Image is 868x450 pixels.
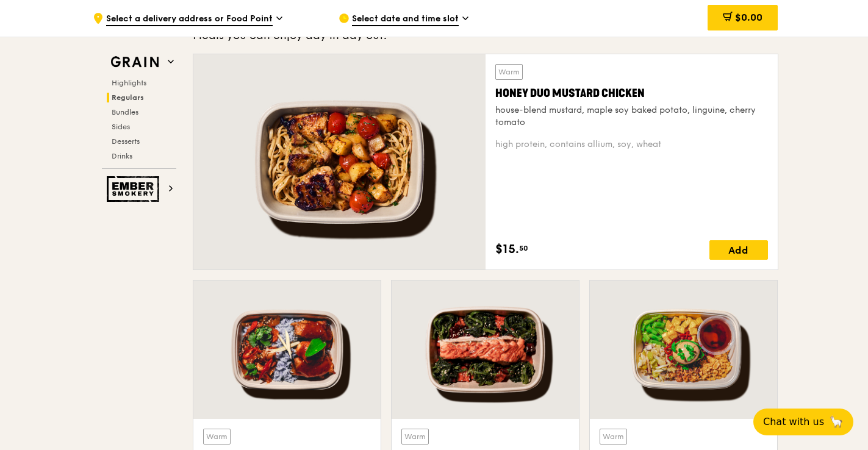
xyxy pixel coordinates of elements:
span: Highlights [112,79,146,87]
span: $0.00 [735,12,762,23]
span: $15. [495,240,519,259]
span: Bundles [112,108,138,116]
span: Drinks [112,152,132,160]
div: Warm [600,429,627,445]
div: Honey Duo Mustard Chicken [495,85,768,102]
div: Warm [401,429,429,445]
button: Chat with us🦙 [753,409,853,435]
span: Select a delivery address or Food Point [106,13,273,26]
img: Ember Smokery web logo [107,176,163,202]
div: Add [709,240,768,260]
span: Regulars [112,93,144,102]
div: high protein, contains allium, soy, wheat [495,138,768,151]
span: Select date and time slot [352,13,459,26]
img: Grain web logo [107,51,163,73]
span: 50 [519,243,528,253]
div: Warm [495,64,523,80]
span: Sides [112,123,130,131]
div: house-blend mustard, maple soy baked potato, linguine, cherry tomato [495,104,768,129]
div: Warm [203,429,231,445]
span: 🦙 [829,415,844,429]
span: Desserts [112,137,140,146]
span: Chat with us [763,415,824,429]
